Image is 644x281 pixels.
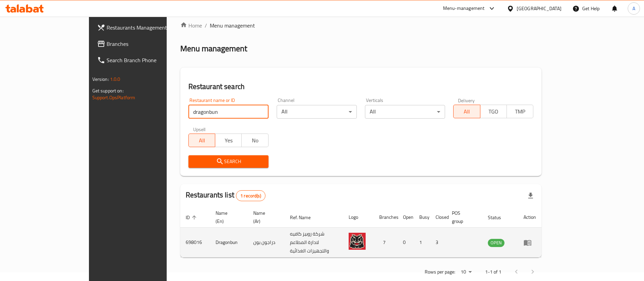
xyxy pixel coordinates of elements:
[205,21,207,30] li: /
[107,23,191,32] span: Restaurants Management
[188,134,215,147] button: All
[180,21,542,30] nav: breadcrumb
[453,105,480,118] button: All
[92,19,197,36] a: Restaurants Management
[92,93,135,102] a: Support.OpsPlatform
[488,239,504,247] span: OPEN
[343,207,374,228] th: Logo
[425,268,455,276] p: Rows per page:
[488,213,510,222] span: Status
[374,207,398,228] th: Branches
[253,209,276,225] span: Name (Ar)
[194,157,263,166] span: Search
[483,107,504,117] span: TGO
[456,107,477,117] span: All
[186,190,265,201] h2: Restaurants list
[507,105,533,118] button: TMP
[210,21,255,30] span: Menu management
[632,5,635,12] span: A
[414,228,430,258] td: 1
[236,193,265,199] span: 1 record(s)
[92,36,197,52] a: Branches
[188,105,269,119] input: Search for restaurant name or ID..
[414,207,430,228] th: Busy
[193,127,206,131] label: Upsell
[349,233,366,250] img: Dragonbun
[365,105,445,119] div: All
[522,188,539,204] div: Export file
[510,107,531,117] span: TMP
[518,207,541,228] th: Action
[430,207,446,228] th: Closed
[398,207,414,228] th: Open
[107,40,191,48] span: Branches
[517,5,562,12] div: [GEOGRAPHIC_DATA]
[236,190,265,201] div: Total records count
[180,43,247,54] h2: Menu management
[458,267,474,277] div: Rows per page:
[107,56,191,64] span: Search Branch Phone
[458,98,475,103] label: Delivery
[523,239,536,247] div: Menu
[191,136,213,145] span: All
[110,75,121,84] span: 1.0.0
[244,136,265,145] span: No
[452,209,475,225] span: POS group
[374,228,398,258] td: 7
[188,155,269,168] button: Search
[186,213,199,222] span: ID
[216,209,240,225] span: Name (En)
[180,207,542,258] table: enhanced table
[241,134,268,147] button: No
[290,213,319,222] span: Ref. Name
[284,228,343,258] td: شركة روبيز كافيه لادارة المطاعم والتجهيزات الغذائية
[248,228,284,258] td: دراجون بون
[443,4,485,13] div: Menu-management
[430,228,446,258] td: 3
[210,228,248,258] td: Dragonbun
[398,228,414,258] td: 0
[188,82,534,92] h2: Restaurant search
[92,52,197,68] a: Search Branch Phone
[215,134,242,147] button: Yes
[485,268,501,276] p: 1-1 of 1
[480,105,507,118] button: TGO
[218,136,239,145] span: Yes
[92,75,109,84] span: Version:
[92,86,124,95] span: Get support on:
[277,105,357,119] div: All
